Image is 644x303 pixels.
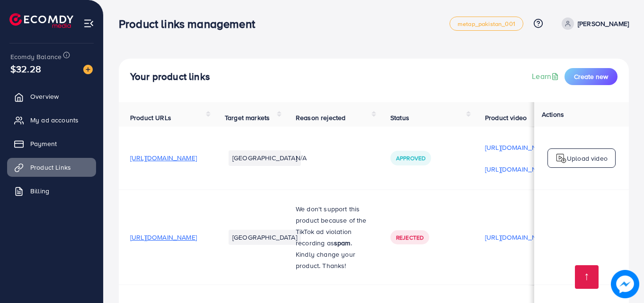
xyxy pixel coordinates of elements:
[229,150,301,165] li: [GEOGRAPHIC_DATA]
[485,232,552,243] p: [URL][DOMAIN_NAME]
[30,139,57,148] span: Payment
[10,62,41,76] span: $32.28
[485,113,527,122] span: Product video
[558,17,629,30] a: [PERSON_NAME]
[574,72,608,81] span: Create new
[390,113,409,122] span: Status
[567,153,608,164] p: Upload video
[30,163,71,172] span: Product Links
[130,113,171,122] span: Product URLs
[83,65,93,74] img: image
[119,17,263,31] h3: Product links management
[565,68,618,85] button: Create new
[396,154,425,162] span: Approved
[7,111,96,130] a: My ad accounts
[450,17,523,31] a: metap_pakistan_001
[10,52,62,61] span: Ecomdy Balance
[7,87,96,106] a: Overview
[130,71,210,83] h4: Your product links
[225,113,270,122] span: Target markets
[30,115,79,125] span: My ad accounts
[30,186,49,196] span: Billing
[130,233,197,242] span: [URL][DOMAIN_NAME]
[296,204,367,248] span: We don't support this product because of the TikTok ad violation recording as
[485,142,552,153] p: [URL][DOMAIN_NAME]
[296,238,355,270] span: . Kindly change your product. Thanks!
[396,234,423,242] span: Rejected
[296,153,307,163] span: N/A
[485,164,552,175] p: [URL][DOMAIN_NAME]
[7,158,96,177] a: Product Links
[83,18,94,29] img: menu
[7,134,96,153] a: Payment
[30,92,59,101] span: Overview
[296,113,345,122] span: Reason rejected
[334,238,351,248] strong: spam
[578,18,629,29] p: [PERSON_NAME]
[7,182,96,200] a: Billing
[556,153,567,164] img: logo
[542,110,564,119] span: Actions
[130,153,197,163] span: [URL][DOMAIN_NAME]
[614,273,637,296] img: image
[9,13,73,28] img: logo
[229,230,301,245] li: [GEOGRAPHIC_DATA]
[532,71,561,82] a: Learn
[458,21,515,27] span: metap_pakistan_001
